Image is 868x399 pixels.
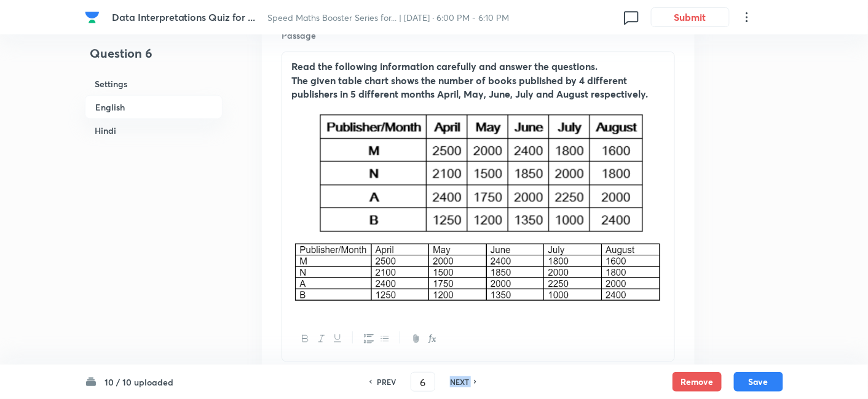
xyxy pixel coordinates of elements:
span: Speed Maths Booster Series for... | [DATE] · 6:00 PM - 6:10 PM [268,12,510,23]
button: Submit [651,7,730,27]
h6: English [85,95,223,119]
img: Company Logo [85,10,100,25]
strong: Read the following information carefully and answer the questions. [291,60,598,72]
button: Save [734,372,783,392]
button: Remove [673,372,722,392]
h6: Passage [282,29,675,42]
h6: Settings [85,72,223,95]
h6: Hindi [85,119,223,142]
h6: NEXT [450,376,469,387]
h4: Question 6 [85,44,223,72]
strong: The given table chart shows the number of books published by 4 different publishers in 5 differen... [291,74,648,101]
img: 31-08-24-11:10:13-AM [291,242,665,306]
a: Company Logo [85,10,102,25]
h6: PREV [377,376,396,387]
span: Data Interpretations Quiz for ... [112,10,256,23]
h6: 10 / 10 uploaded [105,376,173,389]
img: 31-08-24-11:09:38-AM [291,101,665,239]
